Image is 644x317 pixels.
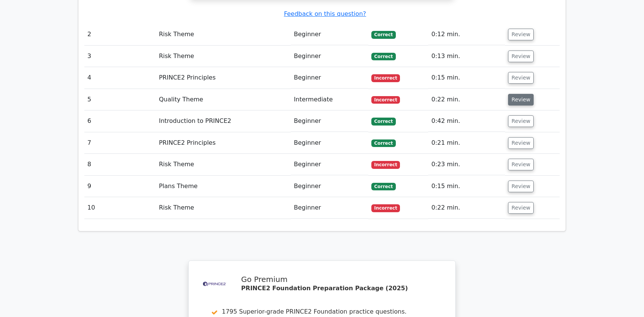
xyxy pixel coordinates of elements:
td: 0:42 min. [428,110,505,132]
td: 10 [84,197,156,219]
td: Quality Theme [156,89,291,110]
td: Beginner [291,67,368,89]
td: Beginner [291,110,368,132]
td: 0:15 min. [428,176,505,197]
span: Incorrect [371,161,400,168]
td: Plans Theme [156,176,291,197]
span: Correct [371,53,396,60]
td: 8 [84,154,156,175]
td: 3 [84,46,156,67]
td: Intermediate [291,89,368,110]
td: Beginner [291,176,368,197]
button: Review [508,29,534,40]
td: Beginner [291,24,368,45]
button: Review [508,72,534,84]
td: 0:12 min. [428,24,505,45]
td: PRINCE2 Principles [156,132,291,154]
td: 0:15 min. [428,67,505,89]
td: 0:22 min. [428,197,505,219]
td: 7 [84,132,156,154]
td: 9 [84,176,156,197]
td: Beginner [291,197,368,219]
button: Review [508,137,534,149]
span: Correct [371,118,396,125]
button: Review [508,51,534,62]
td: 0:21 min. [428,132,505,154]
button: Review [508,181,534,192]
td: 5 [84,89,156,110]
td: Beginner [291,154,368,175]
td: 0:22 min. [428,89,505,110]
span: Correct [371,31,396,38]
button: Review [508,94,534,106]
span: Incorrect [371,74,400,82]
td: Risk Theme [156,154,291,175]
span: Correct [371,183,396,190]
td: 6 [84,110,156,132]
td: Beginner [291,46,368,67]
td: Risk Theme [156,197,291,219]
td: Beginner [291,132,368,154]
span: Correct [371,139,396,147]
span: Incorrect [371,204,400,212]
button: Review [508,202,534,214]
td: 4 [84,67,156,89]
td: 0:13 min. [428,46,505,67]
a: Feedback on this question? [284,10,366,17]
td: 0:23 min. [428,154,505,175]
td: Risk Theme [156,24,291,45]
td: Risk Theme [156,46,291,67]
button: Review [508,159,534,170]
td: PRINCE2 Principles [156,67,291,89]
td: 2 [84,24,156,45]
span: Incorrect [371,96,400,104]
button: Review [508,115,534,127]
td: Introduction to PRINCE2 [156,110,291,132]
